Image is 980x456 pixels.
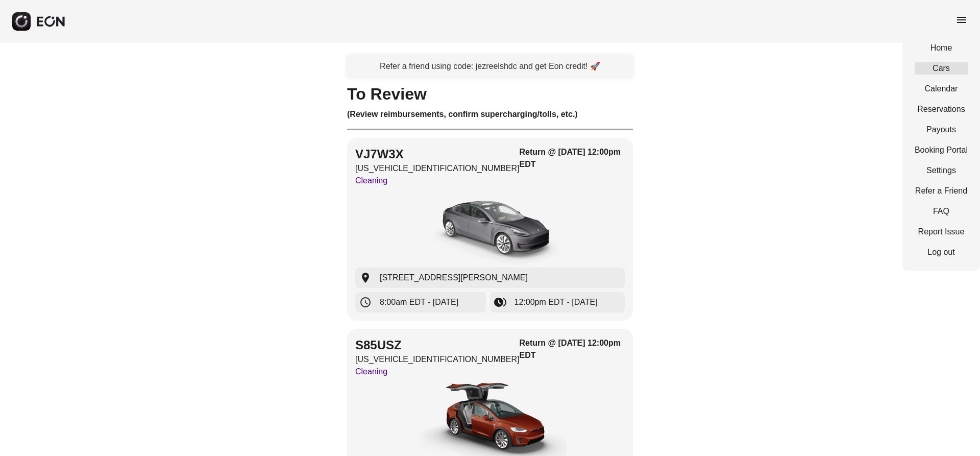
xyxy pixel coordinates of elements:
span: 12:00pm EDT - [DATE] [514,296,598,308]
h2: VJ7W3X [355,146,520,162]
h1: To Review [347,88,633,100]
h3: Return @ [DATE] 12:00pm EDT [520,146,625,171]
h3: Return @ [DATE] 12:00pm EDT [520,337,625,362]
span: [STREET_ADDRESS][PERSON_NAME] [380,272,528,284]
a: Settings [915,164,968,177]
h3: (Review reimbursements, confirm supercharging/tolls, etc.) [347,108,633,121]
h2: S85USZ [355,337,520,353]
a: Payouts [915,124,968,136]
span: 8:00am EDT - [DATE] [380,296,458,308]
p: [US_VEHICLE_IDENTIFICATION_NUMBER] [355,162,520,175]
a: Refer a friend using code: jezreelshdc and get Eon credit! 🚀 [347,55,633,78]
p: [US_VEHICLE_IDENTIFICATION_NUMBER] [355,353,520,366]
button: VJ7W3X[US_VEHICLE_IDENTIFICATION_NUMBER]CleaningReturn @ [DATE] 12:00pm EDTcar[STREET_ADDRESS][PE... [347,138,633,321]
p: Cleaning [355,175,520,187]
a: Home [915,42,968,54]
span: location_on [359,272,372,284]
p: Cleaning [355,366,520,378]
a: Report Issue [915,226,968,238]
span: schedule [359,296,372,308]
span: browse_gallery [494,296,506,308]
span: menu [955,14,968,26]
a: Cars [915,62,968,75]
a: Log out [915,246,968,258]
a: Reservations [915,103,968,115]
img: car [413,191,567,268]
a: FAQ [915,205,968,218]
a: Refer a Friend [915,185,968,197]
a: Calendar [915,83,968,95]
a: Booking Portal [915,144,968,156]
